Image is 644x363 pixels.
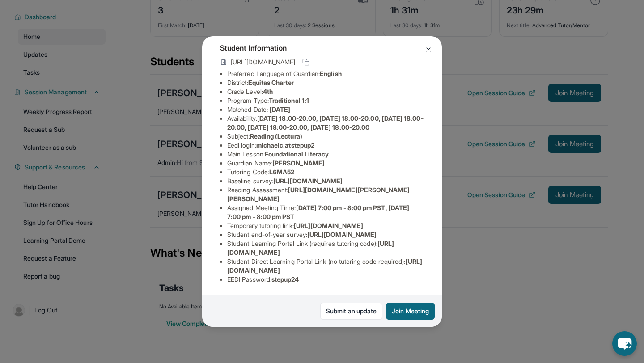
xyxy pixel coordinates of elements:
button: Copy link [301,57,311,68]
h4: Student Information [220,42,424,53]
li: Grade Level: [227,87,424,96]
span: English [320,70,342,77]
li: Program Type: [227,96,424,105]
li: Temporary tutoring link : [227,221,424,230]
li: District: [227,78,424,87]
li: Student end-of-year survey : [227,230,424,239]
span: michaelc.atstepup2 [256,141,314,149]
li: Guardian Name : [227,159,424,168]
li: Reading Assessment : [227,186,424,203]
span: Equitas Charter [248,79,294,86]
li: Main Lesson : [227,150,424,159]
span: stepup24 [271,275,299,283]
li: Matched Date: [227,105,424,114]
li: Availability: [227,114,424,132]
li: Tutoring Code : [227,168,424,177]
li: Student Learning Portal Link (requires tutoring code) : [227,239,424,257]
span: [URL][DOMAIN_NAME][PERSON_NAME][PERSON_NAME] [227,186,410,203]
span: Foundational Literacy [265,150,329,158]
span: 4th [263,88,273,95]
span: [URL][DOMAIN_NAME] [307,231,377,238]
span: [URL][DOMAIN_NAME] [273,177,343,185]
img: Close Icon [425,46,432,53]
button: Join Meeting [386,303,435,320]
span: [DATE] [270,106,290,113]
li: Eedi login : [227,141,424,150]
span: L6MA52 [269,168,294,176]
li: Subject : [227,132,424,141]
span: [DATE] 18:00-20:00, [DATE] 18:00-20:00, [DATE] 18:00-20:00, [DATE] 18:00-20:00, [DATE] 18:00-20:00 [227,114,424,131]
li: Assigned Meeting Time : [227,203,424,221]
span: Reading (Lectura) [250,132,302,140]
li: EEDI Password : [227,275,424,284]
span: [URL][DOMAIN_NAME] [294,222,363,229]
span: [DATE] 7:00 pm - 8:00 pm PST, [DATE] 7:00 pm - 8:00 pm PST [227,204,409,220]
a: Submit an update [320,303,382,320]
span: Traditional 1:1 [269,97,309,104]
span: [PERSON_NAME] [272,159,325,167]
li: Preferred Language of Guardian: [227,69,424,78]
li: Baseline survey : [227,177,424,186]
li: Student Direct Learning Portal Link (no tutoring code required) : [227,257,424,275]
button: chat-button [612,331,637,356]
span: [URL][DOMAIN_NAME] [231,58,295,67]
